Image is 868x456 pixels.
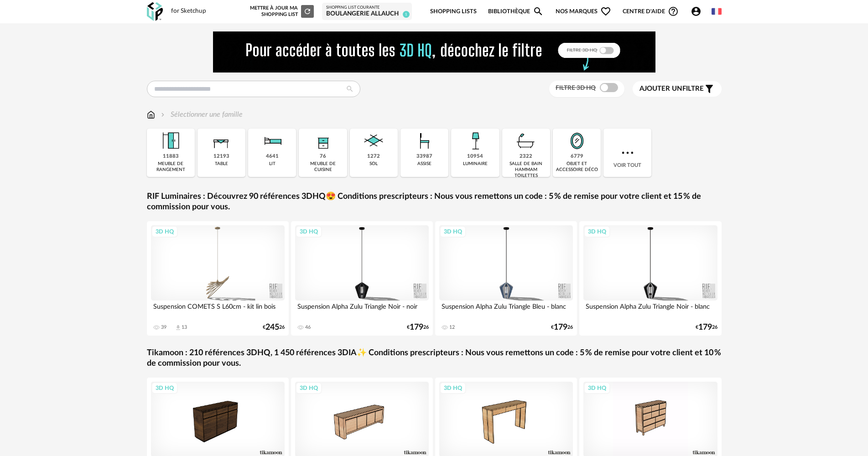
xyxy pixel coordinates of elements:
div: for Sketchup [171,7,206,16]
img: Luminaire.png [463,129,488,153]
span: Centre d'aideHelp Circle Outline icon [623,6,679,17]
div: 76 [320,153,326,160]
div: objet et accessoire déco [556,161,598,173]
div: 39 [161,324,166,331]
a: Shopping Lists [430,1,477,22]
span: 179 [698,324,712,331]
div: 3D HQ [151,226,178,238]
span: Refresh icon [303,9,312,14]
div: 3D HQ [151,382,178,394]
div: Sélectionner une famille [159,109,243,120]
div: Suspension Alpha Zulu Triangle Noir - noir [295,301,429,319]
div: 3D HQ [296,226,322,238]
span: Download icon [175,324,182,331]
span: 179 [554,324,567,331]
div: 1272 [367,153,380,160]
span: Account Circle icon [691,6,702,17]
div: Voir tout [603,129,651,177]
img: Salle%20de%20bain.png [514,129,538,153]
div: Suspension Alpha Zulu Triangle Noir - blanc [583,301,717,319]
a: 3D HQ Suspension Alpha Zulu Triangle Noir - noir 46 €17926 [291,221,433,336]
img: Sol.png [361,129,386,153]
div: lit [269,161,275,167]
span: 1 [403,11,410,18]
div: meuble de rangement [150,161,192,173]
img: Literie.png [260,129,285,153]
div: Shopping List courante [326,5,408,10]
div: table [215,161,228,167]
span: Help Circle Outline icon [668,6,679,17]
div: Suspension COMETS S L60cm - kit lin bois [151,301,285,319]
div: 3D HQ [584,382,610,394]
div: meuble de cuisine [301,161,344,173]
a: BibliothèqueMagnify icon [488,1,544,22]
a: 3D HQ Suspension Alpha Zulu Triangle Bleu - blanc 12 €17926 [435,221,577,336]
div: 12193 [213,153,229,160]
div: 11883 [163,153,179,160]
div: € 26 [696,324,717,331]
div: 13 [182,324,187,331]
div: BOULANGERIE Allauch [326,10,408,18]
img: svg+xml;base64,PHN2ZyB3aWR0aD0iMTYiIGhlaWdodD0iMTciIHZpZXdCb3g9IjAgMCAxNiAxNyIgZmlsbD0ibm9uZSIgeG... [147,109,155,120]
div: 3D HQ [296,382,322,394]
div: Suspension Alpha Zulu Triangle Bleu - blanc [439,301,573,319]
img: Miroir.png [565,129,589,153]
div: luminaire [463,161,488,167]
span: Filter icon [704,83,715,94]
img: Assise.png [412,129,437,153]
img: more.7b13dc1.svg [619,145,636,161]
div: salle de bain hammam toilettes [505,161,547,179]
span: Heart Outline icon [600,6,611,17]
div: 3D HQ [584,226,610,238]
span: 245 [265,324,279,331]
img: fr [712,6,722,16]
div: 2322 [520,153,532,160]
span: Nos marques [556,1,611,22]
div: 33987 [416,153,432,160]
button: Ajouter unfiltre Filter icon [633,81,722,97]
div: assise [417,161,431,167]
img: Rangement.png [311,129,335,153]
a: 3D HQ Suspension Alpha Zulu Triangle Noir - blanc €17926 [579,221,722,336]
div: Mettre à jour ma Shopping List [248,5,314,18]
img: Meuble%20de%20rangement.png [158,129,183,153]
div: € 26 [263,324,285,331]
span: Ajouter un [639,85,682,92]
img: FILTRE%20HQ%20NEW_V1%20(4).gif [213,31,655,73]
div: 4641 [266,153,279,160]
div: 3D HQ [440,226,466,238]
img: OXP [147,2,163,21]
div: 6779 [571,153,583,160]
div: 12 [449,324,455,331]
a: Tikamoon : 210 références 3DHQ, 1 450 références 3DIA✨ Conditions prescripteurs : Nous vous remet... [147,348,722,369]
img: Table.png [209,129,234,153]
span: 179 [410,324,423,331]
div: 3D HQ [440,382,466,394]
div: € 26 [551,324,573,331]
span: Magnify icon [533,6,544,17]
a: RIF Luminaires : Découvrez 90 références 3DHQ😍 Conditions prescripteurs : Nous vous remettons un ... [147,192,722,213]
div: sol [369,161,378,167]
span: Account Circle icon [691,6,706,17]
div: 46 [305,324,311,331]
div: 10954 [467,153,483,160]
div: € 26 [407,324,429,331]
span: Filtre 3D HQ [556,85,596,91]
span: filtre [639,84,704,93]
a: Shopping List courante BOULANGERIE Allauch 1 [326,5,408,18]
img: svg+xml;base64,PHN2ZyB3aWR0aD0iMTYiIGhlaWdodD0iMTYiIHZpZXdCb3g9IjAgMCAxNiAxNiIgZmlsbD0ibm9uZSIgeG... [159,109,166,120]
a: 3D HQ Suspension COMETS S L60cm - kit lin bois 39 Download icon 13 €24526 [147,221,289,336]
